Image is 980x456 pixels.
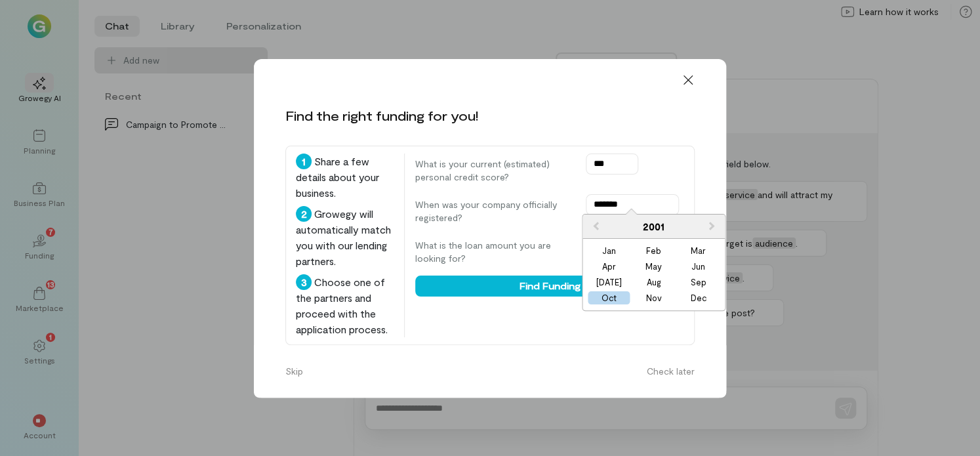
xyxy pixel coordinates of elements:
div: Choose June 2001 [678,260,720,273]
div: 2001 [582,215,725,239]
label: What is the loan amount you are looking for? [415,239,573,265]
div: Choose September 2001 [678,276,720,289]
button: Previous Year [584,216,605,237]
div: 3 [296,274,312,290]
div: Choose May 2001 [633,260,675,273]
label: What is your current (estimated) personal credit score? [415,157,573,184]
div: Choose October 2001 [588,291,630,304]
div: Choose November 2001 [633,291,675,304]
div: month 2001-10 [587,243,721,306]
div: Growegy will automatically match you with our lending partners. [296,206,394,269]
button: Skip [277,361,311,382]
button: Check later [639,361,703,382]
div: Choose August 2001 [633,276,675,289]
div: Choose February 2001 [633,244,675,257]
div: Choose April 2001 [588,260,630,273]
div: Choose July 2001 [588,276,630,289]
label: When was your company officially registered? [415,198,573,224]
div: Choose December 2001 [678,291,720,304]
div: 2 [296,206,312,222]
div: Choose one of the partners and proceed with the application process. [296,274,394,337]
button: Next Year [703,216,724,237]
div: Choose January 2001 [588,244,630,257]
button: Find Funding [415,276,684,297]
div: Share a few details about your business. [296,154,394,201]
div: 1 [296,154,312,169]
div: Choose March 2001 [678,244,720,257]
div: Find the right funding for you! [285,106,478,125]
